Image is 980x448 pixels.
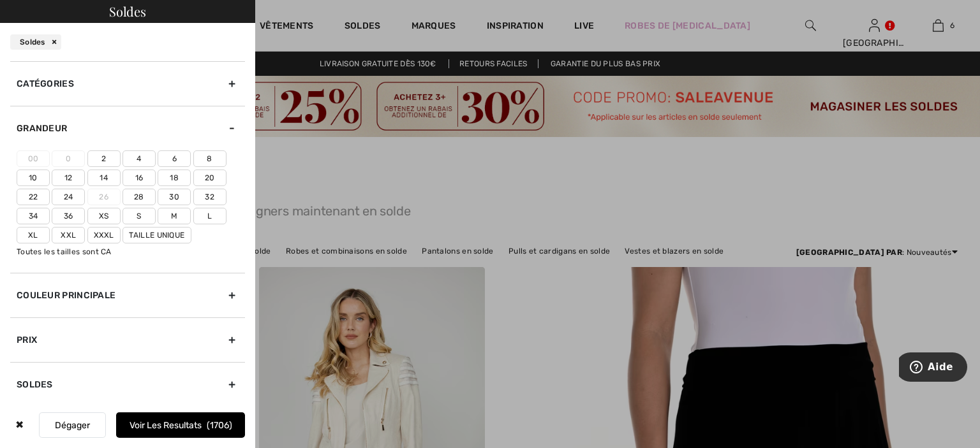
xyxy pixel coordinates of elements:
label: 6 [158,150,191,167]
label: 0 [52,150,85,167]
label: 34 [17,208,50,224]
label: Xxxl [87,227,121,243]
label: S [122,208,156,224]
label: M [158,208,191,224]
div: ✖ [10,412,29,438]
label: 14 [87,170,121,186]
label: 20 [193,170,226,186]
label: L [193,208,226,224]
div: Toutes les tailles sont CA [17,246,245,257]
label: 26 [87,189,121,205]
label: 36 [52,208,85,224]
span: 1706 [207,420,232,431]
label: Xl [17,227,50,243]
label: 18 [158,170,191,186]
label: 2 [87,150,121,167]
label: 8 [193,150,226,167]
iframe: Ouvre un widget dans lequel vous pouvez trouver plus d’informations [899,352,967,384]
div: Grandeur [10,106,245,150]
label: 32 [193,189,226,205]
label: 00 [17,150,50,167]
label: 24 [52,189,85,205]
div: Couleur Principale [10,273,245,317]
label: Taille Unique [122,227,191,243]
button: Voir les resultats1706 [116,412,245,438]
label: Xxl [52,227,85,243]
label: 22 [17,189,50,205]
div: Prix [10,317,245,362]
label: 10 [17,170,50,186]
label: Xs [87,208,121,224]
div: Soldes [10,34,61,50]
button: Dégager [39,412,106,438]
label: 4 [122,150,156,167]
div: Soldes [10,362,245,407]
label: 28 [122,189,156,205]
label: 30 [158,189,191,205]
label: 12 [52,170,85,186]
div: Catégories [10,61,245,106]
label: 16 [122,170,156,186]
